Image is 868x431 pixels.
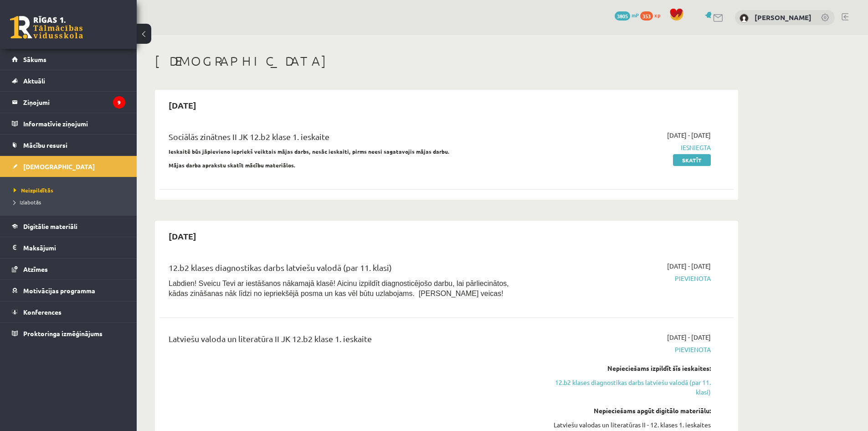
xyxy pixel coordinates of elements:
[155,53,738,69] h1: [DEMOGRAPHIC_DATA]
[539,363,711,373] div: Nepieciešams izpildīt šīs ieskaites:
[159,94,205,116] h2: [DATE]
[539,406,711,415] div: Nepieciešams apgūt digitālo materiālu:
[12,92,125,113] a: Ziņojumi9
[12,70,125,91] a: Aktuāli
[169,332,525,349] div: Latviešu valoda un literatūra II JK 12.b2 klase 1. ieskaite
[615,11,630,21] span: 3805
[113,96,125,109] i: 9
[14,198,128,206] a: Izlabotās
[539,378,711,397] a: 12.b2 klases diagnostikas darbs latviešu valodā (par 11. klasi)
[673,154,711,166] a: Skatīt
[23,329,103,338] span: Proktoringa izmēģinājums
[632,11,639,19] span: mP
[23,237,125,258] legend: Maksājumi
[12,237,125,258] a: Maksājumi
[169,261,525,278] div: 12.b2 klases diagnostikas darbs latviešu valodā (par 11. klasi)
[23,222,77,230] span: Digitālie materiāli
[12,135,125,156] a: Mācību resursi
[667,332,711,342] span: [DATE] - [DATE]
[169,280,509,297] span: Labdien! Sveicu Tevi ar iestāšanos nākamajā klasē! Aicinu izpildīt diagnosticējošo darbu, lai pār...
[14,186,128,194] a: Neizpildītās
[169,161,296,169] strong: Mājas darba aprakstu skatīt mācību materiālos.
[12,301,125,322] a: Konferences
[23,55,46,63] span: Sākums
[539,274,711,283] span: Pievienota
[23,77,45,85] span: Aktuāli
[12,216,125,237] a: Digitālie materiāli
[667,261,711,271] span: [DATE] - [DATE]
[23,92,125,113] legend: Ziņojumi
[23,286,95,295] span: Motivācijas programma
[12,113,125,134] a: Informatīvie ziņojumi
[640,11,653,21] span: 353
[12,259,125,280] a: Atzīmes
[169,148,450,155] strong: Ieskaitē būs jāpievieno iepriekš veiktais mājas darbs, nesāc ieskaiti, pirms neesi sagatavojis mā...
[755,13,812,22] a: [PERSON_NAME]
[23,162,95,171] span: [DEMOGRAPHIC_DATA]
[539,345,711,354] span: Pievienota
[23,308,62,316] span: Konferences
[14,198,41,206] span: Izlabotās
[10,16,83,39] a: Rīgas 1. Tālmācības vidusskola
[23,265,48,273] span: Atzīmes
[615,11,639,19] a: 3805 mP
[159,225,205,247] h2: [DATE]
[169,130,525,147] div: Sociālās zinātnes II JK 12.b2 klase 1. ieskaite
[12,49,125,70] a: Sākums
[14,187,53,194] span: Neizpildītās
[667,130,711,140] span: [DATE] - [DATE]
[12,323,125,344] a: Proktoringa izmēģinājums
[654,11,660,19] span: xp
[740,14,749,23] img: Sigurds Kozlovskis
[23,141,67,149] span: Mācību resursi
[640,11,665,19] a: 353 xp
[539,143,711,152] span: Iesniegta
[23,113,125,134] legend: Informatīvie ziņojumi
[12,280,125,301] a: Motivācijas programma
[12,156,125,177] a: [DEMOGRAPHIC_DATA]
